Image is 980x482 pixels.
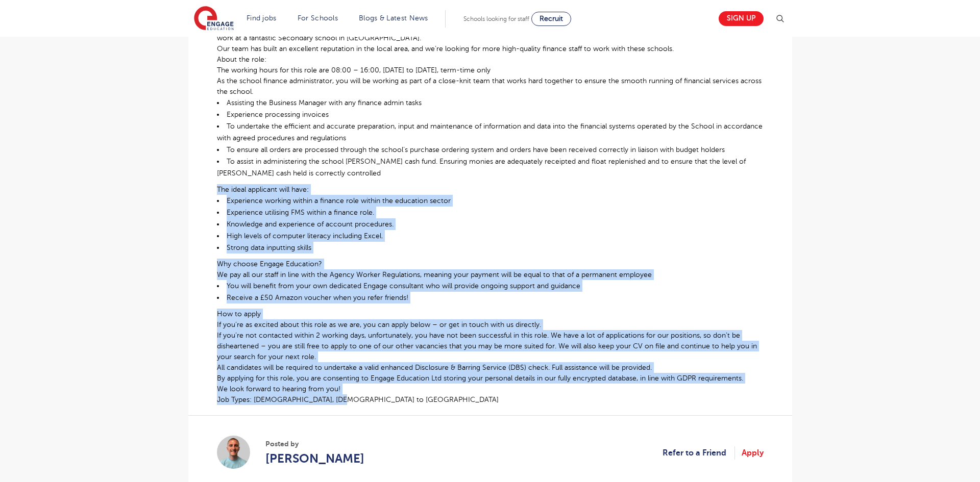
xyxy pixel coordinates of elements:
[217,242,764,253] li: Strong data inputting skills
[719,11,764,26] a: Sign up
[298,14,338,22] a: For Schools
[359,14,428,22] a: Blogs & Latest News
[217,269,764,280] p: We pay all our staff in line with the Agency Worker Regulations, meaning your payment will be equ...
[540,15,563,22] span: Recruit
[217,292,764,303] li: Receive a £50 Amazon voucher when you refer friends!
[247,14,277,22] a: Find jobs
[217,75,764,97] p: As the school finance administrator, you will be working as part of a close-knit team that works ...
[217,260,322,268] span: Why choose Engage Education?
[217,310,261,318] span: How to apply
[217,384,764,394] p: We look forward to hearing from you!
[217,362,764,373] p: All candidates will be required to undertake a valid enhanced Disclosure & Barring Service (DBS) ...
[217,195,764,207] li: Experience working within a finance role within the education sector
[217,43,764,54] p: Our team has built an excellent reputation in the local area, and we’re looking for more high-qua...
[217,207,764,218] li: Experience utilising FMS within a finance role.
[742,446,764,460] a: Apply
[217,330,764,362] p: If you’re not contacted within 2 working days, unfortunately, you have not been successful in thi...
[217,65,764,75] p: The working hours for this role are 08:00 – 16:00, [DATE] to [DATE], term-time only
[217,97,764,109] li: Assisting the Business Manager with any finance admin tasks
[194,6,234,32] img: Engage Education
[217,230,764,242] li: High levels of computer literacy including Excel.
[217,218,764,230] li: Knowledge and experience of account procedures.
[217,186,309,193] span: The ideal applicant will have:
[217,373,764,384] p: By applying for this role, you are consenting to Engage Education Ltd storing your personal detai...
[463,15,529,22] span: Schools looking for staff
[265,449,364,468] a: [PERSON_NAME]
[217,144,764,156] li: To ensure all orders are processed through the school’s purchase ordering system and orders have ...
[217,56,266,63] span: About the role:
[663,446,735,460] a: Refer to a Friend
[217,280,764,292] li: You will benefit from your own dedicated Engage consultant who will provide ongoing support and g...
[217,319,764,330] p: If you’re as excited about this role as we are, you can apply below – or get in touch with us dir...
[217,156,764,179] li: To assist in administering the school [PERSON_NAME] cash fund. Ensuring monies are adequately rec...
[217,109,764,120] li: Experience processing invoices
[217,120,764,144] li: To undertake the efficient and accurate preparation, input and maintenance of information and dat...
[217,394,764,405] p: Job Types: [DEMOGRAPHIC_DATA], [DEMOGRAPHIC_DATA] to [GEOGRAPHIC_DATA]
[265,439,364,449] span: Posted by
[531,12,571,26] a: Recruit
